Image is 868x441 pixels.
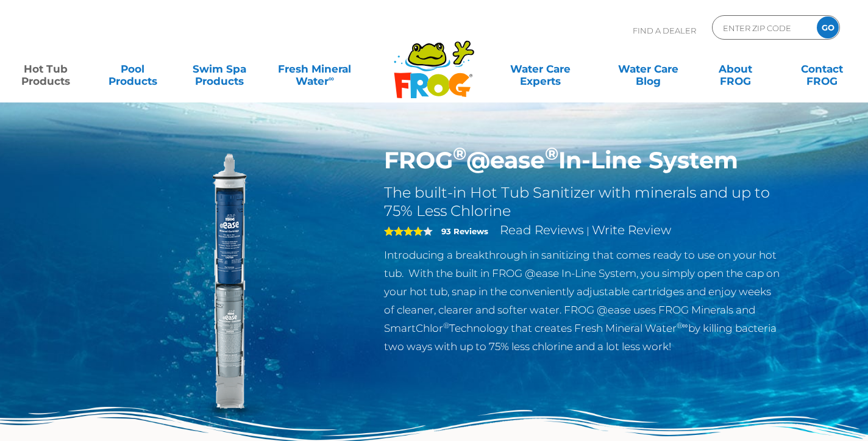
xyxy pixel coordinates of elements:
a: Water CareExperts [486,57,596,81]
a: Water CareBlog [615,57,683,81]
a: Hot TubProducts [12,57,80,81]
a: Read Reviews [500,223,584,237]
sup: ® [443,321,449,330]
a: PoolProducts [99,57,166,81]
span: | [586,225,589,237]
img: inline-system.png [87,146,366,426]
a: AboutFROG [702,57,769,81]
input: GO [817,16,839,38]
sup: ® [545,143,558,164]
sup: ∞ [329,74,334,83]
a: Write Review [592,223,671,237]
h1: FROG @ease In-Line System [384,146,782,174]
a: Swim SpaProducts [186,57,254,81]
p: Find A Dealer [633,15,696,46]
span: 4 [384,226,423,236]
sup: ® [453,143,466,164]
a: ContactFROG [788,57,856,81]
img: Frog Products Logo [387,24,481,99]
h2: The built-in Hot Tub Sanitizer with minerals and up to 75% Less Chlorine [384,184,782,220]
a: Fresh MineralWater∞ [272,57,357,81]
sup: ®∞ [677,321,688,330]
p: Introducing a breakthrough in sanitizing that comes ready to use on your hot tub. With the built ... [384,246,782,356]
strong: 93 Reviews [441,226,488,236]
